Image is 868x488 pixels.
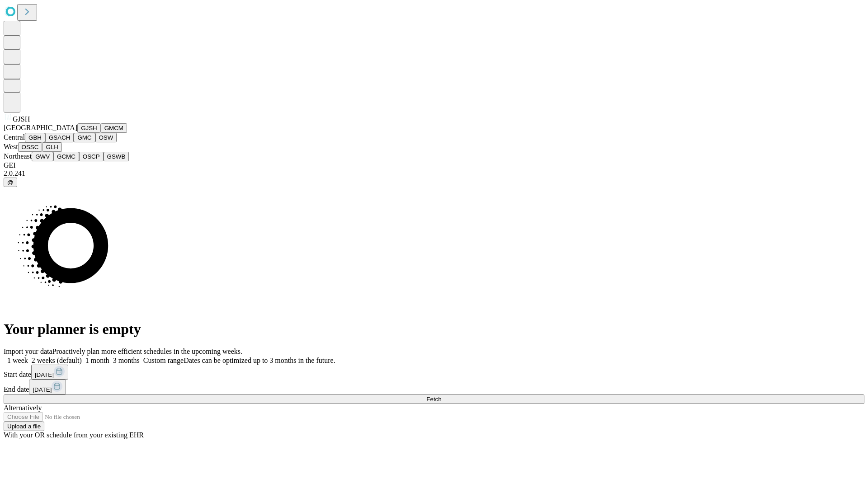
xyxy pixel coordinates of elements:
[184,357,335,364] span: Dates can be optimized up to 3 months in the future.
[4,380,864,394] div: End date
[4,394,864,404] button: Fetch
[33,386,52,393] span: [DATE]
[32,357,82,364] span: 2 weeks (default)
[95,133,117,142] button: OSW
[35,371,54,378] span: [DATE]
[74,133,95,142] button: GMC
[32,152,53,161] button: GWV
[29,380,66,394] button: [DATE]
[143,357,184,364] span: Custom range
[4,347,52,355] span: Import your data
[4,133,25,141] span: Central
[4,143,18,150] span: West
[426,396,441,403] span: Fetch
[18,142,42,152] button: OSSC
[53,152,79,161] button: GCMC
[7,357,28,364] span: 1 week
[31,365,68,380] button: [DATE]
[7,179,14,186] span: @
[45,133,74,142] button: GSACH
[4,124,77,131] span: [GEOGRAPHIC_DATA]
[4,169,864,178] div: 2.0.241
[13,115,30,123] span: GJSH
[42,142,61,152] button: GLH
[113,357,140,364] span: 3 months
[4,178,17,187] button: @
[4,321,864,338] h1: Your planner is empty
[101,123,127,133] button: GMCM
[77,123,101,133] button: GJSH
[4,431,144,439] span: With your OR schedule from your existing EHR
[25,133,45,142] button: GBH
[52,347,242,355] span: Proactively plan more efficient schedules in the upcoming weeks.
[104,152,129,161] button: GSWB
[4,365,864,380] div: Start date
[85,357,109,364] span: 1 month
[4,404,42,412] span: Alternatively
[4,161,864,169] div: GEI
[79,152,104,161] button: OSCP
[4,152,32,160] span: Northeast
[4,422,44,431] button: Upload a file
